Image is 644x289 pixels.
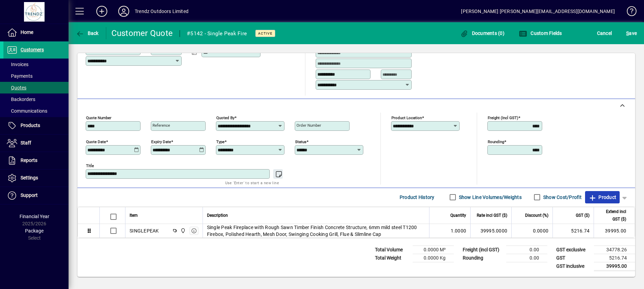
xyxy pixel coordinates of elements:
[74,27,100,39] button: Back
[576,212,590,219] span: GST ($)
[552,224,594,238] td: 5216.74
[25,228,44,234] span: Package
[519,30,562,36] span: Custom Fields
[595,27,614,39] button: Cancel
[225,179,279,187] mat-hint: Use 'Enter' to start a new line
[506,254,547,262] td: 0.00
[450,212,466,219] span: Quantity
[488,115,518,120] mat-label: Freight (incl GST)
[113,5,135,17] button: Profile
[151,139,171,144] mat-label: Expiry date
[179,227,186,235] span: New Plymouth
[553,246,594,254] td: GST exclusive
[130,212,138,219] span: Item
[3,93,69,105] a: Backorders
[506,246,547,254] td: 0.00
[207,224,425,238] span: Single Peak Fireplace with Rough Sawn Timber Finish Concrete Structure, 6mm mild steel T1200 Fire...
[3,169,69,187] a: Settings
[3,82,69,93] a: Quotes
[21,192,38,198] span: Support
[525,212,548,219] span: Discount (%)
[511,224,552,238] td: 0.0000
[594,262,635,271] td: 39995.00
[21,29,33,35] span: Home
[111,28,173,39] div: Customer Quote
[3,24,69,41] a: Home
[413,254,454,262] td: 0.0000 Kg
[451,227,466,234] span: 1.0000
[216,115,234,120] mat-label: Quoted by
[553,254,594,262] td: GST
[21,123,40,128] span: Products
[20,214,49,219] span: Financial Year
[207,212,228,219] span: Description
[7,73,33,79] span: Payments
[459,254,506,262] td: Rounding
[3,59,69,70] a: Invoices
[69,27,106,39] app-page-header-button: Back
[76,30,99,36] span: Back
[542,194,582,201] label: Show Cost/Profit
[91,5,113,17] button: Add
[475,227,507,234] div: 39995.0000
[477,212,507,219] span: Rate incl GST ($)
[594,254,635,262] td: 5216.74
[3,135,69,152] a: Staff
[460,30,505,36] span: Documents (0)
[400,192,435,203] span: Product History
[187,28,247,39] div: #5142 - Single Peak Fire
[372,246,413,254] td: Total Volume
[21,158,37,163] span: Reports
[622,1,635,24] a: Knowledge Base
[594,224,635,238] td: 39995.00
[597,28,612,39] span: Cancel
[21,140,31,146] span: Staff
[488,139,504,144] mat-label: Rounding
[135,6,189,17] div: Trendz Outdoors Limited
[86,139,106,144] mat-label: Quote date
[553,262,594,271] td: GST inclusive
[397,191,437,203] button: Product History
[372,254,413,262] td: Total Weight
[458,194,522,201] label: Show Line Volumes/Weights
[3,70,69,82] a: Payments
[21,47,44,52] span: Customers
[7,97,35,102] span: Backorders
[626,28,637,39] span: ave
[3,105,69,117] a: Communications
[459,246,506,254] td: Freight (incl GST)
[86,163,94,168] mat-label: Title
[594,246,635,254] td: 34778.26
[216,139,224,144] mat-label: Type
[21,175,38,180] span: Settings
[296,123,321,128] mat-label: Order number
[7,62,28,67] span: Invoices
[3,187,69,204] a: Support
[585,191,620,203] button: Product
[258,31,272,36] span: Active
[7,85,26,90] span: Quotes
[413,246,454,254] td: 0.0000 M³
[7,108,47,114] span: Communications
[391,115,422,120] mat-label: Product location
[3,152,69,169] a: Reports
[295,139,306,144] mat-label: Status
[458,27,506,39] button: Documents (0)
[86,115,111,120] mat-label: Quote number
[624,27,639,39] button: Save
[461,6,615,17] div: [PERSON_NAME] [PERSON_NAME][EMAIL_ADDRESS][DOMAIN_NAME]
[3,117,69,134] a: Products
[130,227,159,234] div: SINGLEPEAK
[153,123,170,128] mat-label: Reference
[588,192,616,203] span: Product
[626,30,629,36] span: S
[598,208,626,223] span: Extend incl GST ($)
[517,27,564,39] button: Custom Fields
